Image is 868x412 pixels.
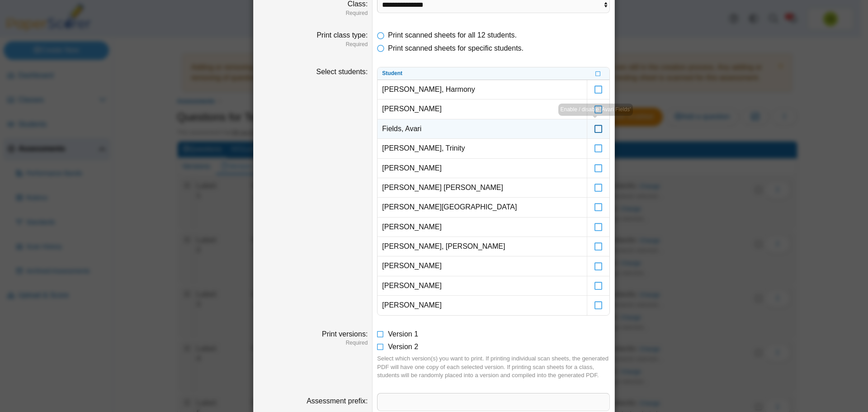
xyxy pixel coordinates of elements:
[377,80,587,99] td: [PERSON_NAME], Harmony
[558,104,633,116] div: Enable / disable 'Avari Fields'
[258,41,368,48] dfn: Required
[377,119,587,139] td: Fields, Avari
[377,178,587,198] td: [PERSON_NAME] [PERSON_NAME]
[316,31,368,39] label: Print class type
[377,198,587,217] td: [PERSON_NAME][GEOGRAPHIC_DATA]
[258,9,368,17] dfn: Required
[258,339,368,347] dfn: Required
[377,159,587,178] td: [PERSON_NAME]
[316,68,368,76] label: Select students
[307,397,368,405] label: Assessment prefix
[377,276,587,296] td: [PERSON_NAME]
[377,99,587,119] td: [PERSON_NAME]
[388,330,418,338] span: Version 1
[377,296,587,315] td: [PERSON_NAME]
[322,330,368,338] label: Print versions
[377,139,587,158] td: [PERSON_NAME], Trinity
[388,343,418,350] span: Version 2
[377,67,587,80] th: Student
[377,355,610,379] div: Select which version(s) you want to print. If printing individual scan sheets, the generated PDF ...
[377,256,587,276] td: [PERSON_NAME]
[377,218,587,237] td: [PERSON_NAME]
[388,44,524,52] span: Print scanned sheets for specific students.
[377,237,587,256] td: [PERSON_NAME], [PERSON_NAME]
[388,31,517,39] span: Print scanned sheets for all 12 students.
